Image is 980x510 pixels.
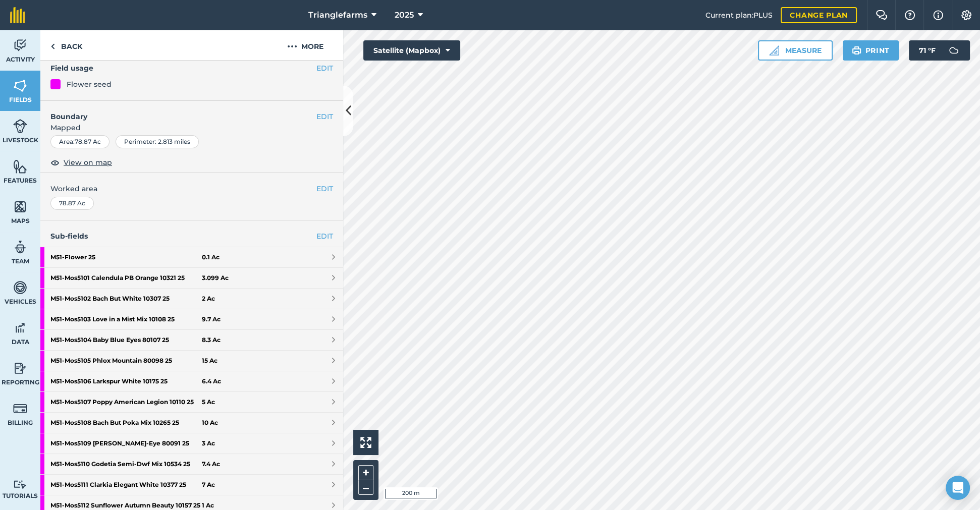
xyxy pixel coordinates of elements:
strong: 2 Ac [202,295,215,303]
img: svg+xml;base64,PD94bWwgdmVyc2lvbj0iMS4wIiBlbmNvZGluZz0idXRmLTgiPz4KPCEtLSBHZW5lcmF0b3I6IEFkb2JlIE... [13,280,27,295]
a: M51-Mos5109 [PERSON_NAME]-Eye 80091 253 Ac [40,433,343,454]
strong: 7 Ac [202,481,215,489]
strong: M51 - Mos5103 Love in a Mist Mix 10108 25 [50,309,202,329]
button: 71 °F [909,40,970,61]
strong: M51 - Mos5104 Baby Blue Eyes 80107 25 [50,330,202,350]
img: svg+xml;base64,PHN2ZyB4bWxucz0iaHR0cDovL3d3dy53My5vcmcvMjAwMC9zdmciIHdpZHRoPSIxOCIgaGVpZ2h0PSIyNC... [50,156,60,168]
a: M51-Mos5105 Phlox Mountain 80098 2515 Ac [40,351,343,371]
img: svg+xml;base64,PD94bWwgdmVyc2lvbj0iMS4wIiBlbmNvZGluZz0idXRmLTgiPz4KPCEtLSBHZW5lcmF0b3I6IEFkb2JlIE... [13,38,27,53]
strong: M51 - Mos5107 Poppy American Legion 10110 25 [50,392,202,412]
button: EDIT [316,63,333,74]
strong: M51 - Mos5109 [PERSON_NAME]-Eye 80091 25 [50,433,202,454]
span: Current plan : PLUS [705,10,773,21]
img: svg+xml;base64,PHN2ZyB4bWxucz0iaHR0cDovL3d3dy53My5vcmcvMjAwMC9zdmciIHdpZHRoPSIxOSIgaGVpZ2h0PSIyNC... [852,44,861,56]
a: M51-Mos5101 Calendula PB Orange 10321 253.099 Ac [40,268,343,288]
a: Back [40,30,92,60]
strong: M51 - Mos5102 Bach But White 10307 25 [50,289,202,309]
strong: M51 - Mos5111 Clarkia Elegant White 10377 25 [50,475,202,495]
a: M51-Mos5107 Poppy American Legion 10110 255 Ac [40,392,343,412]
span: Trianglefarms [308,9,367,21]
strong: M51 - Mos5110 Godetia Semi-Dwf Mix 10534 25 [50,454,202,474]
strong: 3.099 Ac [202,274,229,282]
a: Change plan [781,7,857,23]
a: M51-Mos5103 Love in a Mist Mix 10108 259.7 Ac [40,309,343,329]
button: More [267,30,343,60]
a: M51-Mos5106 Larkspur White 10175 256.4 Ac [40,371,343,391]
img: svg+xml;base64,PHN2ZyB4bWxucz0iaHR0cDovL3d3dy53My5vcmcvMjAwMC9zdmciIHdpZHRoPSI5IiBoZWlnaHQ9IjI0Ii... [50,40,55,52]
strong: 5 Ac [202,398,215,406]
div: Perimeter : 2.813 miles [116,135,199,148]
img: A question mark icon [904,10,916,20]
button: EDIT [316,111,333,122]
strong: M51 - Mos5106 Larkspur White 10175 25 [50,371,202,391]
a: EDIT [316,231,333,242]
span: View on map [64,157,112,168]
div: Area : 78.87 Ac [50,135,110,148]
img: A cog icon [960,10,972,20]
strong: M51 - Flower 25 [50,247,202,267]
span: 2025 [395,9,414,21]
img: Two speech bubbles overlapping with the left bubble in the forefront [876,10,888,20]
button: EDIT [316,183,333,194]
strong: 8.3 Ac [202,336,221,344]
img: svg+xml;base64,PD94bWwgdmVyc2lvbj0iMS4wIiBlbmNvZGluZz0idXRmLTgiPz4KPCEtLSBHZW5lcmF0b3I6IEFkb2JlIE... [944,40,964,61]
strong: 3 Ac [202,439,215,447]
h4: Field usage [50,63,316,74]
img: svg+xml;base64,PD94bWwgdmVyc2lvbj0iMS4wIiBlbmNvZGluZz0idXRmLTgiPz4KPCEtLSBHZW5lcmF0b3I6IEFkb2JlIE... [13,361,27,376]
span: Mapped [40,122,343,133]
img: svg+xml;base64,PD94bWwgdmVyc2lvbj0iMS4wIiBlbmNvZGluZz0idXRmLTgiPz4KPCEtLSBHZW5lcmF0b3I6IEFkb2JlIE... [13,480,27,489]
img: fieldmargin Logo [10,7,25,23]
img: svg+xml;base64,PD94bWwgdmVyc2lvbj0iMS4wIiBlbmNvZGluZz0idXRmLTgiPz4KPCEtLSBHZW5lcmF0b3I6IEFkb2JlIE... [13,240,27,255]
strong: M51 - Mos5101 Calendula PB Orange 10321 25 [50,268,202,288]
img: Four arrows, one pointing top left, one top right, one bottom right and the last bottom left [360,437,371,448]
strong: M51 - Mos5108 Bach But Poka Mix 10265 25 [50,413,202,433]
h4: Boundary [40,101,316,122]
img: svg+xml;base64,PHN2ZyB4bWxucz0iaHR0cDovL3d3dy53My5vcmcvMjAwMC9zdmciIHdpZHRoPSIyMCIgaGVpZ2h0PSIyNC... [287,40,297,52]
span: 71 ° F [919,40,936,61]
strong: 9.7 Ac [202,315,221,323]
a: M51-Mos5108 Bach But Poka Mix 10265 2510 Ac [40,413,343,433]
button: Satellite (Mapbox) [363,40,460,61]
button: + [358,465,373,480]
button: Measure [758,40,833,61]
div: Open Intercom Messenger [946,476,970,500]
strong: M51 - Mos5105 Phlox Mountain 80098 25 [50,351,202,371]
img: svg+xml;base64,PHN2ZyB4bWxucz0iaHR0cDovL3d3dy53My5vcmcvMjAwMC9zdmciIHdpZHRoPSI1NiIgaGVpZ2h0PSI2MC... [13,78,27,93]
a: M51-Mos5104 Baby Blue Eyes 80107 258.3 Ac [40,330,343,350]
span: Worked area [50,183,333,194]
button: – [358,480,373,495]
strong: 10 Ac [202,419,218,427]
strong: 7.4 Ac [202,460,220,468]
a: M51-Mos5110 Godetia Semi-Dwf Mix 10534 257.4 Ac [40,454,343,474]
div: Flower seed [67,79,112,90]
a: M51-Mos5111 Clarkia Elegant White 10377 257 Ac [40,475,343,495]
strong: 0.1 Ac [202,253,220,261]
img: svg+xml;base64,PD94bWwgdmVyc2lvbj0iMS4wIiBlbmNvZGluZz0idXRmLTgiPz4KPCEtLSBHZW5lcmF0b3I6IEFkb2JlIE... [13,119,27,134]
button: View on map [50,156,112,168]
img: Ruler icon [769,45,779,55]
div: 78.87 Ac [50,197,94,210]
img: svg+xml;base64,PHN2ZyB4bWxucz0iaHR0cDovL3d3dy53My5vcmcvMjAwMC9zdmciIHdpZHRoPSI1NiIgaGVpZ2h0PSI2MC... [13,199,27,214]
a: M51-Mos5102 Bach But White 10307 252 Ac [40,289,343,309]
strong: 6.4 Ac [202,377,221,385]
img: svg+xml;base64,PD94bWwgdmVyc2lvbj0iMS4wIiBlbmNvZGluZz0idXRmLTgiPz4KPCEtLSBHZW5lcmF0b3I6IEFkb2JlIE... [13,401,27,416]
h4: Sub-fields [40,231,343,242]
strong: 15 Ac [202,357,217,365]
img: svg+xml;base64,PHN2ZyB4bWxucz0iaHR0cDovL3d3dy53My5vcmcvMjAwMC9zdmciIHdpZHRoPSIxNyIgaGVpZ2h0PSIxNy... [933,9,943,21]
a: M51-Flower 250.1 Ac [40,247,343,267]
strong: 1 Ac [202,501,214,509]
button: Print [843,40,899,61]
img: svg+xml;base64,PD94bWwgdmVyc2lvbj0iMS4wIiBlbmNvZGluZz0idXRmLTgiPz4KPCEtLSBHZW5lcmF0b3I6IEFkb2JlIE... [13,320,27,335]
img: svg+xml;base64,PHN2ZyB4bWxucz0iaHR0cDovL3d3dy53My5vcmcvMjAwMC9zdmciIHdpZHRoPSI1NiIgaGVpZ2h0PSI2MC... [13,159,27,174]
